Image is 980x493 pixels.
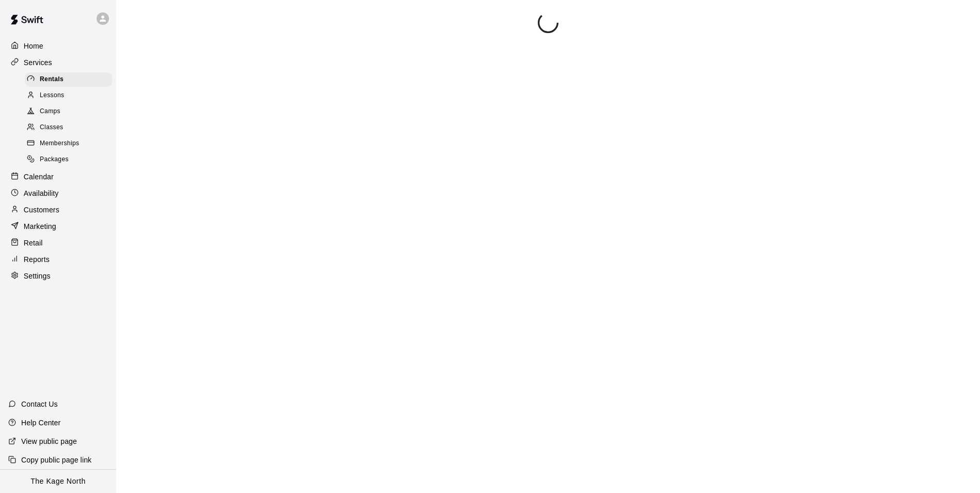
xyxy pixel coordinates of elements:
div: Rentals [25,72,112,87]
span: Memberships [40,138,79,149]
span: Lessons [40,90,65,101]
p: Settings [24,271,51,281]
p: Contact Us [21,399,58,409]
a: Lessons [25,87,116,103]
p: Calendar [24,172,54,182]
span: Rentals [40,74,64,85]
p: Reports [24,254,50,265]
div: Lessons [25,88,112,103]
p: Marketing [24,221,56,232]
div: Memberships [25,136,112,151]
p: Availability [24,188,59,198]
p: View public page [21,436,77,446]
a: Services [8,55,108,70]
p: Help Center [21,418,60,428]
span: Classes [40,122,63,133]
p: The Kage North [30,476,86,487]
a: Memberships [25,136,116,152]
span: Packages [40,155,69,165]
a: Retail [8,235,108,251]
div: Classes [25,120,112,135]
a: Calendar [8,169,108,184]
div: Camps [25,104,112,119]
span: Camps [40,106,60,117]
a: Marketing [8,219,108,234]
div: Packages [25,152,112,167]
a: Camps [25,104,116,120]
a: Home [8,38,108,54]
a: Reports [8,252,108,267]
a: Rentals [25,71,116,87]
p: Copy public page link [21,455,91,465]
p: Retail [24,238,43,248]
a: Settings [8,268,108,284]
p: Services [24,57,52,68]
a: Classes [25,120,116,136]
a: Availability [8,186,108,201]
a: Packages [25,152,116,168]
p: Home [24,41,43,51]
p: Customers [24,205,59,215]
a: Customers [8,202,108,218]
